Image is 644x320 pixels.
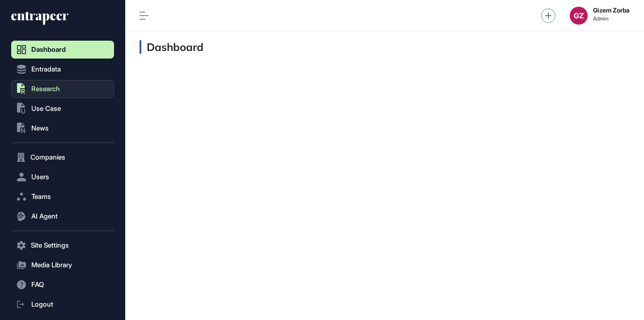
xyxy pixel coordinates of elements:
button: Companies [11,148,114,166]
a: Dashboard [11,41,114,59]
h3: Dashboard [140,40,203,54]
button: Teams [11,188,114,206]
button: FAQ [11,276,114,294]
span: Research [31,85,60,93]
span: Admin [593,16,630,22]
span: Entradata [31,66,61,73]
button: Users [11,168,114,186]
span: Site Settings [31,242,69,249]
span: Dashboard [31,46,66,53]
strong: Gizem Zorba [593,7,630,14]
button: AI Agent [11,207,114,225]
span: Companies [30,154,65,161]
span: Users [31,173,49,181]
span: AI Agent [31,213,58,220]
span: News [31,125,49,132]
span: FAQ [31,281,44,288]
button: News [11,119,114,137]
span: Media Library [31,261,72,269]
span: Teams [31,193,51,200]
button: Site Settings [11,236,114,254]
button: Research [11,80,114,98]
a: Logout [11,295,114,313]
button: Entradata [11,60,114,78]
span: Use Case [31,105,61,112]
button: Media Library [11,256,114,274]
span: Logout [31,301,53,308]
button: GZ [570,7,588,25]
button: Use Case [11,100,114,118]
